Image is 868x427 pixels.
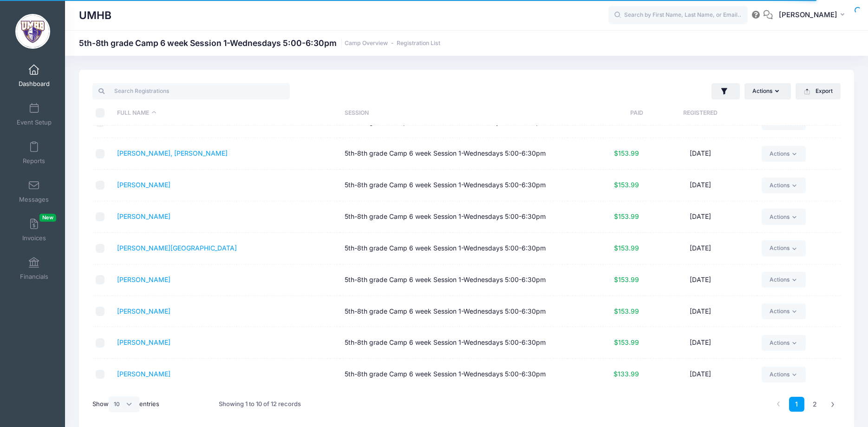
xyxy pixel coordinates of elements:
[12,214,56,246] a: InvoicesNew
[608,6,748,25] input: Search by First Name, Last Name, or Email...
[39,214,56,222] span: New
[762,272,806,288] a: Actions
[614,307,639,315] span: $153.99
[568,101,643,125] th: Paid: activate to sort column ascending
[112,101,340,125] th: Full Name: activate to sort column descending
[807,397,822,412] a: 2
[340,359,568,390] td: 5th-8th grade Camp 6 week Session 1-Wednesdays 5:00-6:30pm
[614,244,639,252] span: $153.99
[643,359,757,390] td: [DATE]
[614,212,639,220] span: $153.99
[779,10,837,20] span: [PERSON_NAME]
[22,234,46,242] span: Invoices
[613,370,639,378] span: $133.99
[117,276,170,283] a: [PERSON_NAME]
[614,338,639,346] span: $153.99
[340,327,568,359] td: 5th-8th grade Camp 6 week Session 1-Wednesdays 5:00-6:30pm
[340,201,568,233] td: 5th-8th grade Camp 6 week Session 1-Wednesdays 5:00-6:30pm
[12,252,56,285] a: Financials
[340,138,568,170] td: 5th-8th grade Camp 6 week Session 1-Wednesdays 5:00-6:30pm
[117,370,170,378] a: [PERSON_NAME]
[340,233,568,264] td: 5th-8th grade Camp 6 week Session 1-Wednesdays 5:00-6:30pm
[19,80,50,88] span: Dashboard
[92,83,290,99] input: Search Registrations
[219,394,301,415] div: Showing 1 to 10 of 12 records
[614,149,639,157] span: $153.99
[92,396,159,412] label: Show entries
[117,212,170,220] a: [PERSON_NAME]
[614,276,639,283] span: $153.99
[762,177,806,193] a: Actions
[15,14,50,49] img: UMHB
[117,244,237,252] a: [PERSON_NAME][GEOGRAPHIC_DATA]
[762,146,806,162] a: Actions
[345,40,388,47] a: Camp Overview
[762,335,806,351] a: Actions
[762,209,806,224] a: Actions
[643,233,757,264] td: [DATE]
[762,240,806,256] a: Actions
[19,196,49,204] span: Messages
[117,307,170,315] a: [PERSON_NAME]
[643,327,757,359] td: [DATE]
[79,38,440,48] h1: 5th-8th grade Camp 6 week Session 1-Wednesdays 5:00-6:30pm
[23,157,45,165] span: Reports
[614,181,639,189] span: $153.99
[340,170,568,201] td: 5th-8th grade Camp 6 week Session 1-Wednesdays 5:00-6:30pm
[744,83,791,99] button: Actions
[643,201,757,233] td: [DATE]
[340,264,568,296] td: 5th-8th grade Camp 6 week Session 1-Wednesdays 5:00-6:30pm
[117,149,228,157] a: [PERSON_NAME], [PERSON_NAME]
[12,98,56,131] a: Event Setup
[643,264,757,296] td: [DATE]
[12,137,56,169] a: Reports
[17,118,52,126] span: Event Setup
[20,273,48,281] span: Financials
[773,5,854,26] button: [PERSON_NAME]
[79,5,111,26] h1: UMHB
[613,118,639,126] span: $133.99
[340,101,568,125] th: Session: activate to sort column ascending
[340,296,568,328] td: 5th-8th grade Camp 6 week Session 1-Wednesdays 5:00-6:30pm
[12,175,56,208] a: Messages
[762,303,806,319] a: Actions
[397,40,440,47] a: Registration List
[117,338,170,346] a: [PERSON_NAME]
[117,118,170,126] a: [PERSON_NAME]
[117,181,170,189] a: [PERSON_NAME]
[643,101,757,125] th: Registered: activate to sort column ascending
[12,59,56,92] a: Dashboard
[789,397,804,412] a: 1
[643,138,757,170] td: [DATE]
[109,396,139,412] select: Showentries
[762,367,806,382] a: Actions
[796,83,841,99] button: Export
[643,296,757,328] td: [DATE]
[643,170,757,201] td: [DATE]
